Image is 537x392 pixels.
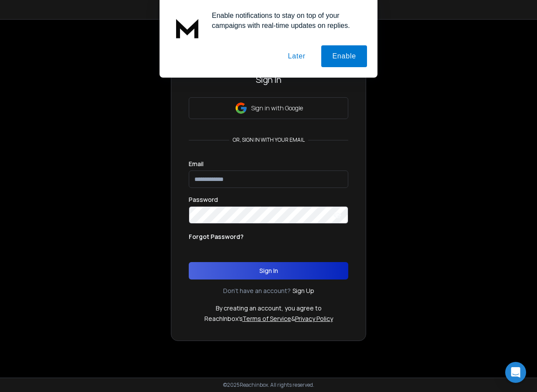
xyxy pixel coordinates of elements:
p: Don't have an account? [223,286,291,295]
button: Sign In [189,262,348,280]
p: or, sign in with your email [229,136,308,143]
button: Sign in with Google [189,97,348,119]
p: By creating an account, you agree to [216,304,322,313]
a: Privacy Policy [295,314,333,323]
img: notification icon [170,10,205,45]
h3: Sign In [189,74,348,86]
label: Email [189,161,204,167]
p: Sign in with Google [251,104,303,112]
label: Password [189,197,218,203]
p: ReachInbox's & [204,314,333,323]
p: Forgot Password? [189,232,244,241]
button: Later [277,45,316,67]
div: Enable notifications to stay on top of your campaigns with real-time updates on replies. [205,10,367,31]
div: Open Intercom Messenger [505,362,526,383]
a: Terms of Service [242,314,291,323]
button: Enable [321,45,367,67]
a: Sign Up [292,286,314,295]
p: © 2025 Reachinbox. All rights reserved. [223,382,314,389]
